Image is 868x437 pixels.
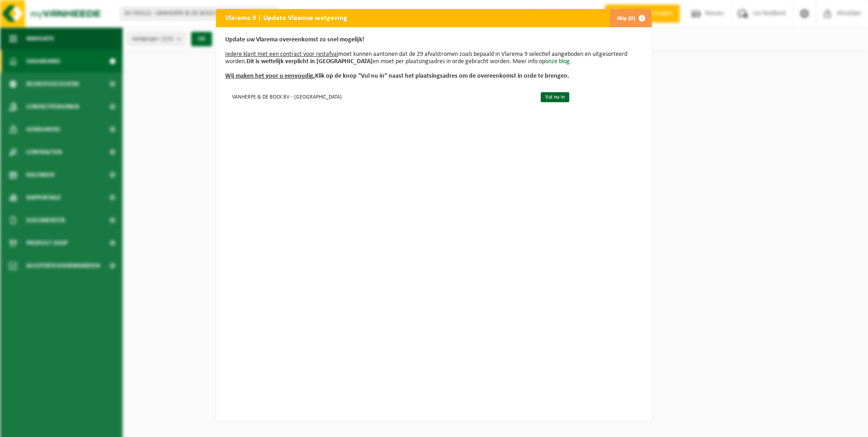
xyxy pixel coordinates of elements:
u: Iedere klant met een contract voor restafval [225,51,338,58]
b: Klik op de knop "Vul nu in" naast het plaatsingsadres om de overeenkomst in orde te brengen. [225,73,569,79]
b: Dit is wettelijk verplicht in [GEOGRAPHIC_DATA] [247,58,373,65]
h2: Vlarema 9 | Update Vlaamse wetgeving [216,9,356,26]
p: moet kunnen aantonen dat de 29 afvalstromen zoals bepaald in Vlarema 9 selectief aangeboden en ui... [225,36,643,80]
button: Skip (0) [610,9,651,27]
td: VANHERPE & DE BOCK BV - [GEOGRAPHIC_DATA] [225,89,533,104]
b: Update uw Vlarema overeenkomst zo snel mogelijk! [225,36,365,43]
u: Wij maken het voor u eenvoudig. [225,73,315,79]
a: onze blog. [545,58,572,65]
a: Vul nu in [541,92,569,102]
